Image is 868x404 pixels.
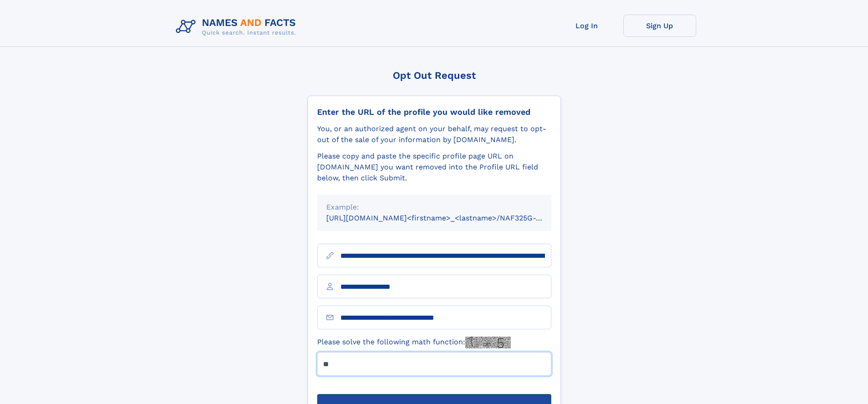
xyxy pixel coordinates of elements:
[317,337,511,348] label: Please solve the following math function:
[317,107,551,117] div: Enter the URL of the profile you would like removed
[326,214,569,222] small: [URL][DOMAIN_NAME]<firstname>_<lastname>/NAF325G-xxxxxxxx
[172,15,303,39] img: Logo Names and Facts
[317,151,551,184] div: Please copy and paste the specific profile page URL on [DOMAIN_NAME] you want removed into the Pr...
[308,70,561,81] div: Opt Out Request
[550,15,623,37] a: Log In
[623,15,696,37] a: Sign Up
[326,202,542,213] div: Example:
[317,123,551,145] div: You, or an authorized agent on your behalf, may request to opt-out of the sale of your informatio...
